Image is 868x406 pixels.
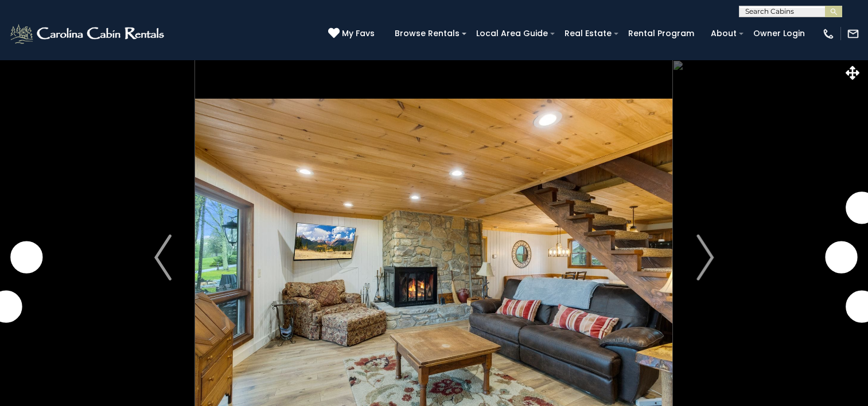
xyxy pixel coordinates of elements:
img: arrow [696,235,714,280]
img: mail-regular-white.png [847,28,859,40]
a: My Favs [328,28,377,40]
img: White-1-2.png [9,22,168,45]
img: phone-regular-white.png [822,28,835,40]
img: arrow [154,235,172,280]
a: Rental Program [622,25,700,42]
a: Real Estate [559,25,617,42]
span: My Favs [342,28,375,40]
a: Owner Login [748,25,811,42]
a: About [705,25,742,42]
a: Browse Rentals [389,25,465,42]
a: Local Area Guide [470,25,554,42]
